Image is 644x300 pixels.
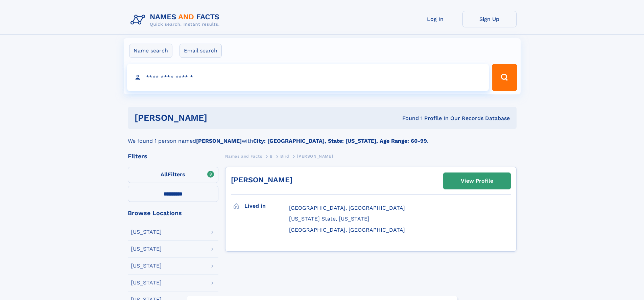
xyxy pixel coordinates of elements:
[131,246,162,252] div: [US_STATE]
[231,176,292,184] a: [PERSON_NAME]
[461,173,493,189] div: View Profile
[128,167,218,183] label: Filters
[253,138,427,144] b: City: [GEOGRAPHIC_DATA], State: [US_STATE], Age Range: 60-99
[180,44,222,58] label: Email search
[131,280,162,285] div: [US_STATE]
[297,154,333,159] span: [PERSON_NAME]
[280,154,289,159] span: Bird
[289,205,405,211] span: [GEOGRAPHIC_DATA], [GEOGRAPHIC_DATA]
[289,215,369,222] span: [US_STATE] State, [US_STATE]
[131,263,162,269] div: [US_STATE]
[129,44,172,58] label: Name search
[131,229,162,235] div: [US_STATE]
[127,64,489,91] input: search input
[305,115,510,122] div: Found 1 Profile In Our Records Database
[128,129,517,145] div: We found 1 person named with .
[128,153,218,159] div: Filters
[128,11,225,29] img: Logo Names and Facts
[244,200,289,212] h3: Lived in
[408,11,462,27] a: Log In
[289,227,405,233] span: [GEOGRAPHIC_DATA], [GEOGRAPHIC_DATA]
[270,152,273,160] a: B
[462,11,517,27] a: Sign Up
[270,154,273,159] span: B
[135,114,305,122] h1: [PERSON_NAME]
[128,210,218,216] div: Browse Locations
[492,64,517,91] button: Search Button
[225,152,262,160] a: Names and Facts
[196,138,242,144] b: [PERSON_NAME]
[280,152,289,160] a: Bird
[444,173,510,189] a: View Profile
[161,171,168,178] span: All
